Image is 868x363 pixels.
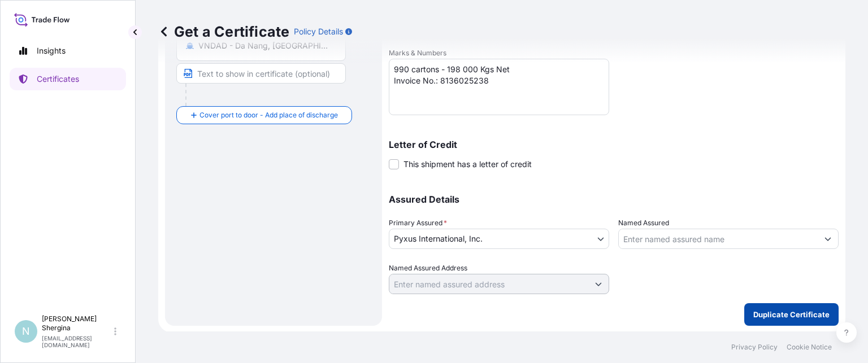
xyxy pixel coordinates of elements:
a: Cookie Notice [787,343,832,352]
button: Cover port to door - Add place of discharge [176,106,352,124]
label: Named Assured [618,217,669,229]
a: Insights [10,40,126,62]
p: Letter of Credit [389,140,839,149]
a: Privacy Policy [731,343,778,352]
p: Assured Details [389,195,839,204]
label: Named Assured Address [389,263,467,274]
p: [EMAIL_ADDRESS][DOMAIN_NAME] [42,335,112,348]
span: Primary Assured [389,217,447,229]
button: Show suggestions [818,229,838,249]
p: Certificates [37,73,79,85]
span: This shipment has a letter of credit [403,159,532,170]
button: Show suggestions [588,274,609,294]
p: Insights [37,45,66,56]
p: Get a Certificate [158,23,289,41]
p: [PERSON_NAME] Shergina [42,314,112,333]
p: Duplicate Certificate [753,309,830,320]
input: Named Assured Address [389,274,588,294]
p: Policy Details [294,26,343,37]
a: Certificates [10,68,126,90]
span: Pyxus International, Inc. [394,233,483,244]
span: Cover port to door - Add place of discharge [199,110,338,121]
input: Text to appear on certificate [176,63,346,84]
textarea: 99 cartons - 20 790 Kgs Net Invoice No.: 8052072032 BL: YMJAM593063878 [389,59,609,115]
button: Duplicate Certificate [744,303,839,326]
input: Assured Name [619,229,818,249]
span: N [22,326,30,337]
button: Pyxus International, Inc. [389,229,609,249]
